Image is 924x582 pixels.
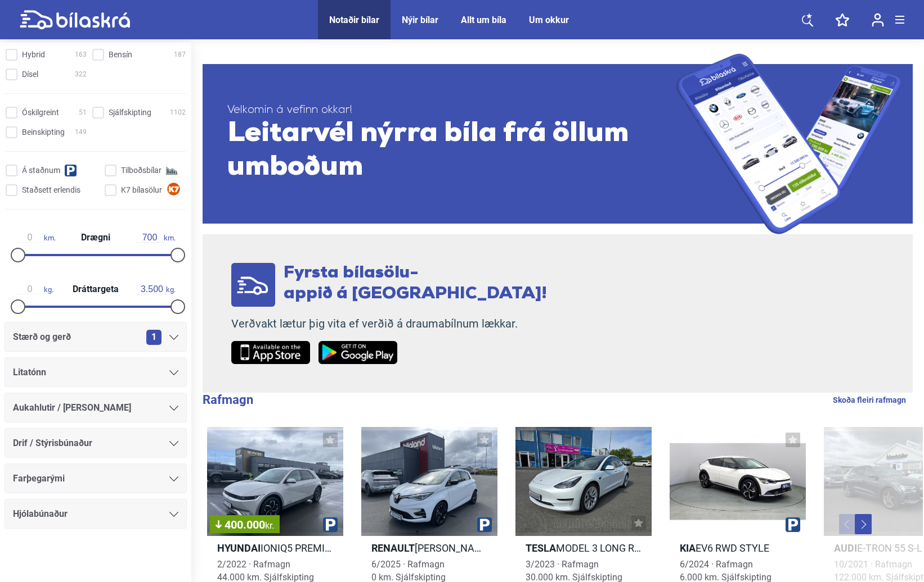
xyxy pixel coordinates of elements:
span: Litatónn [13,365,46,380]
span: Dísel [22,69,38,80]
span: Hjólabúnaður [13,506,68,522]
span: Fyrsta bílasölu- appið á [GEOGRAPHIC_DATA]! [284,265,547,303]
span: km. [136,233,176,243]
b: Audi [834,542,857,554]
span: Sjálfskipting [109,107,151,119]
h2: MODEL 3 LONG RANGE AWD [515,542,652,554]
span: kg. [138,284,176,294]
span: Farþegarými [13,471,65,486]
span: km. [16,233,56,243]
a: Notaðir bílar [329,15,379,25]
span: 163 [75,49,87,61]
span: 1 [146,330,162,345]
span: 400.000 [216,519,274,530]
span: kr. [265,520,274,531]
span: Óskilgreint [22,107,59,119]
b: Renault [371,542,415,554]
a: Allt um bíla [461,15,506,25]
span: kg. [16,284,53,294]
h2: EV6 RWD STYLE [670,542,806,554]
h2: IONIQ5 PREMIUM 73W [207,542,343,554]
span: Drif / Stýrisbúnaður [13,435,92,451]
button: Previous [839,514,856,534]
b: Kia [680,542,696,554]
span: Dráttargeta [70,285,122,294]
span: Tilboðsbílar [121,165,162,176]
a: Skoða fleiri rafmagn [833,393,906,407]
b: Tesla [526,542,556,554]
span: 51 [79,107,87,119]
span: Drægni [78,233,113,242]
b: Hyundai [217,542,261,554]
span: K7 bílasölur [121,184,162,196]
a: Nýir bílar [402,15,438,25]
h2: [PERSON_NAME] INTENS 52KWH [361,542,497,554]
span: Beinskipting [22,126,65,138]
span: Bensín [109,49,132,61]
span: 322 [75,69,87,80]
span: Velkomin á vefinn okkar! [227,103,676,117]
span: Staðsett erlendis [22,184,80,196]
span: 187 [174,49,186,61]
span: 149 [75,126,87,138]
span: Aukahlutir / [PERSON_NAME] [13,400,131,416]
span: 1102 [170,107,186,119]
p: Verðvakt lætur þig vita ef verðið á draumabílnum lækkar. [231,317,547,331]
img: user-login.svg [872,13,884,27]
a: Velkomin á vefinn okkar!Leitarvél nýrra bíla frá öllum umboðum [203,53,913,234]
a: Um okkur [529,15,569,25]
span: Stærð og gerð [13,329,71,345]
button: Next [855,514,872,534]
b: Rafmagn [203,393,253,407]
span: Á staðnum [22,165,60,176]
span: Hybrid [22,49,45,61]
span: Leitarvél nýrra bíla frá öllum umboðum [227,117,676,185]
